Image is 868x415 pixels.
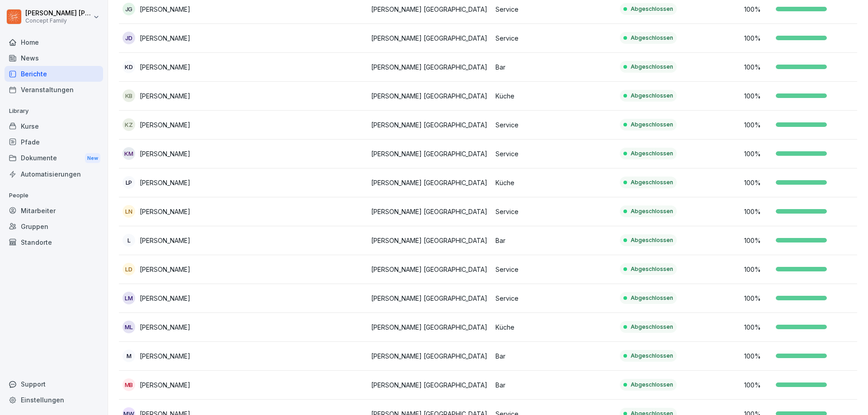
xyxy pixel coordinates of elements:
p: [PERSON_NAME] [140,294,190,303]
p: Service [495,33,613,43]
p: [PERSON_NAME] [140,120,190,130]
div: LM [123,292,135,304]
div: JD [123,32,135,44]
p: Library [5,104,103,118]
p: 100 % [744,236,771,245]
p: [PERSON_NAME] [GEOGRAPHIC_DATA] [371,236,488,245]
a: Einstellungen [5,392,103,408]
p: Abgeschlossen [631,121,673,129]
p: [PERSON_NAME] [140,178,190,187]
a: DokumenteNew [5,150,103,167]
p: [PERSON_NAME] [GEOGRAPHIC_DATA] [371,91,488,101]
p: 100 % [744,91,771,101]
a: Standorte [5,234,103,250]
p: Service [495,294,613,303]
p: [PERSON_NAME] [140,207,190,216]
p: Service [495,207,613,216]
p: 100 % [744,33,771,43]
p: [PERSON_NAME] [140,265,190,274]
a: Home [5,34,103,50]
div: LD [123,263,135,275]
a: Pfade [5,134,103,150]
p: [PERSON_NAME] [GEOGRAPHIC_DATA] [371,207,488,216]
div: LP [123,176,135,189]
div: JG [123,3,135,15]
p: Bar [495,351,613,361]
p: Bar [495,236,613,245]
p: [PERSON_NAME] [GEOGRAPHIC_DATA] [371,294,488,303]
p: [PERSON_NAME] [140,236,190,245]
p: 100 % [744,380,771,390]
p: 100 % [744,294,771,303]
p: [PERSON_NAME] [GEOGRAPHIC_DATA] [371,178,488,187]
a: Automatisierungen [5,166,103,182]
div: ML [123,321,135,333]
p: Abgeschlossen [631,352,673,360]
p: [PERSON_NAME] [140,91,190,101]
p: [PERSON_NAME] [GEOGRAPHIC_DATA] [371,149,488,159]
p: [PERSON_NAME] [140,351,190,361]
p: 100 % [744,265,771,274]
p: Bar [495,62,613,72]
p: Abgeschlossen [631,381,673,389]
p: [PERSON_NAME] [GEOGRAPHIC_DATA] [371,62,488,72]
div: LN [123,205,135,218]
p: [PERSON_NAME] [PERSON_NAME] [25,9,91,17]
p: Abgeschlossen [631,149,673,158]
p: Service [495,265,613,274]
a: News [5,50,103,66]
p: [PERSON_NAME] [GEOGRAPHIC_DATA] [371,322,488,332]
p: Küche [495,91,613,101]
p: Service [495,120,613,130]
p: Küche [495,322,613,332]
p: Abgeschlossen [631,34,673,42]
p: [PERSON_NAME] [GEOGRAPHIC_DATA] [371,380,488,390]
p: 100 % [744,62,771,72]
p: Abgeschlossen [631,294,673,302]
p: Bar [495,380,613,390]
div: KZ [123,118,135,131]
a: Kurse [5,118,103,134]
div: Gruppen [5,219,103,234]
p: [PERSON_NAME] [GEOGRAPHIC_DATA] [371,33,488,43]
p: 100 % [744,351,771,361]
p: People [5,188,103,203]
p: [PERSON_NAME] [140,62,190,72]
p: [PERSON_NAME] [GEOGRAPHIC_DATA] [371,351,488,361]
div: KM [123,147,135,160]
p: Concept Family [25,18,91,24]
a: Mitarbeiter [5,203,103,219]
p: Service [495,5,613,14]
div: Support [5,376,103,392]
p: Abgeschlossen [631,5,673,13]
p: Abgeschlossen [631,236,673,244]
p: [PERSON_NAME] [140,380,190,390]
p: Abgeschlossen [631,207,673,215]
p: [PERSON_NAME] [GEOGRAPHIC_DATA] [371,5,488,14]
p: Abgeschlossen [631,63,673,71]
a: Berichte [5,66,103,82]
p: 100 % [744,149,771,159]
p: Service [495,149,613,159]
p: [PERSON_NAME] [140,149,190,159]
p: 100 % [744,322,771,332]
a: Veranstaltungen [5,82,103,98]
p: Abgeschlossen [631,265,673,273]
p: Abgeschlossen [631,92,673,100]
div: KB [123,89,135,102]
p: 100 % [744,120,771,130]
div: New [85,153,100,163]
p: Abgeschlossen [631,323,673,331]
p: [PERSON_NAME] [140,322,190,332]
p: Küche [495,178,613,187]
p: [PERSON_NAME] [GEOGRAPHIC_DATA] [371,265,488,274]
